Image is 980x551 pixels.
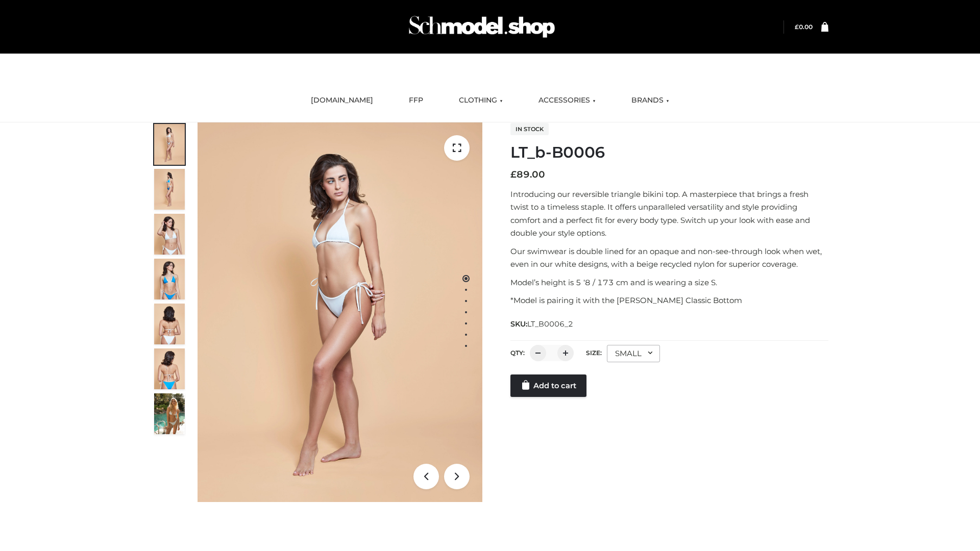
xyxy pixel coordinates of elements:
[154,259,185,299] img: ArielClassicBikiniTop_CloudNine_AzureSky_OW114ECO_4-scaled.jpg
[198,122,482,502] img: LT_b-B0006
[531,89,603,112] a: ACCESSORIES
[510,143,828,162] h1: LT_b-B0006
[154,124,185,165] img: ArielClassicBikiniTop_CloudNine_AzureSky_OW114ECO_1-scaled.jpg
[154,393,185,434] img: Arieltop_CloudNine_AzureSky2.jpg
[510,374,586,397] a: Add to cart
[154,214,185,255] img: ArielClassicBikiniTop_CloudNine_AzureSky_OW114ECO_3-scaled.jpg
[154,348,185,389] img: ArielClassicBikiniTop_CloudNine_AzureSky_OW114ECO_8-scaled.jpg
[586,349,602,357] label: Size:
[510,245,828,271] p: Our swimwear is double lined for an opaque and non-see-through look when wet, even in our white d...
[510,188,828,240] p: Introducing our reversible triangle bikini top. A masterpiece that brings a fresh twist to a time...
[303,89,381,112] a: [DOMAIN_NAME]
[401,89,431,112] a: FFP
[510,318,574,330] span: SKU:
[154,169,185,210] img: ArielClassicBikiniTop_CloudNine_AzureSky_OW114ECO_2-scaled.jpg
[624,89,677,112] a: BRANDS
[795,23,799,31] span: £
[527,319,573,329] span: LT_B0006_2
[510,123,549,135] span: In stock
[510,349,525,357] label: QTY:
[510,294,828,307] p: *Model is pairing it with the [PERSON_NAME] Classic Bottom
[795,23,813,31] a: £0.00
[154,304,185,344] img: ArielClassicBikiniTop_CloudNine_AzureSky_OW114ECO_7-scaled.jpg
[510,169,545,180] bdi: 89.00
[405,7,558,47] img: Schmodel Admin 964
[510,276,828,289] p: Model’s height is 5 ‘8 / 173 cm and is wearing a size S.
[607,345,660,362] div: SMALL
[451,89,510,112] a: CLOTHING
[795,23,813,31] bdi: 0.00
[510,169,517,180] span: £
